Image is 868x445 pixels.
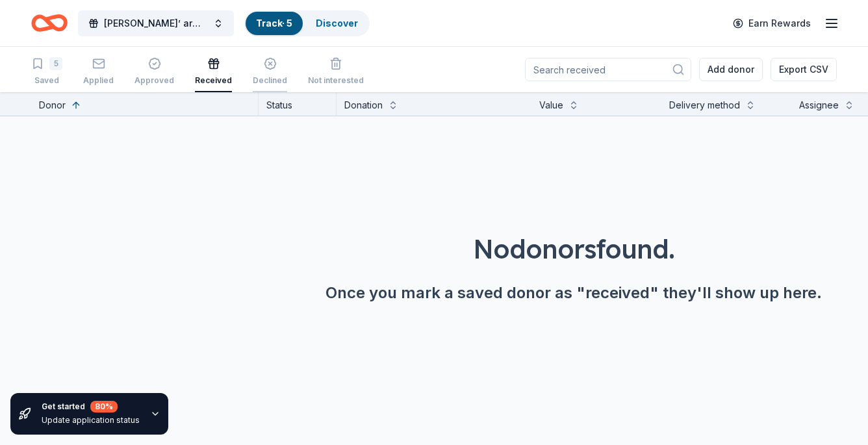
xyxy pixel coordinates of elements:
[799,97,839,113] div: Assignee
[195,75,232,86] div: Received
[308,52,364,92] button: Not interested
[316,18,358,29] a: Discover
[104,16,208,31] span: [PERSON_NAME]’ army first fundraiser
[256,18,292,29] a: Track· 5
[134,52,174,92] button: Approved
[771,58,837,81] button: Export CSV
[259,92,337,116] div: Status
[525,58,691,81] input: Search received
[134,75,174,86] div: Approved
[725,12,819,35] a: Earn Rewards
[49,57,62,70] div: 5
[31,8,68,38] a: Home
[699,58,763,81] button: Add donor
[195,52,232,92] button: Received
[344,97,383,113] div: Donation
[669,97,740,113] div: Delivery method
[83,75,114,86] div: Applied
[253,52,287,92] button: Declined
[308,75,364,86] div: Not interested
[42,401,140,413] div: Get started
[42,415,140,426] div: Update application status
[31,75,62,86] div: Saved
[90,401,118,413] div: 80 %
[253,75,287,86] div: Declined
[244,10,370,36] button: Track· 5Discover
[78,10,234,36] button: [PERSON_NAME]’ army first fundraiser
[83,52,114,92] button: Applied
[539,97,563,113] div: Value
[39,97,66,113] div: Donor
[31,52,62,92] button: 5Saved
